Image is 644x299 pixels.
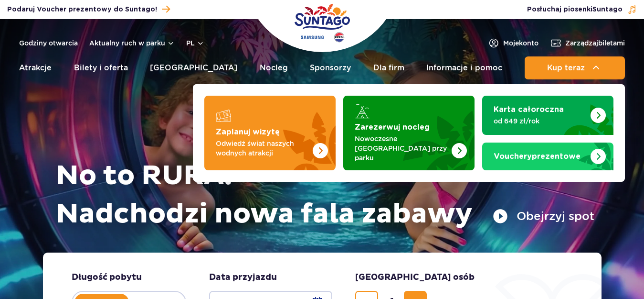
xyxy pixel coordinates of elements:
button: Aktualny ruch w parku [89,39,175,47]
a: Vouchery prezentowe [482,143,613,170]
span: Długość pobytu [72,272,142,283]
h1: No to RURA! Nadchodzi nowa fala zabawy [56,157,594,233]
a: Bilety i oferta [74,56,128,79]
a: Dla firm [373,56,404,79]
a: Sponsorzy [310,56,351,79]
a: Zarządzajbiletami [550,37,625,49]
span: Posłuchaj piosenki [527,5,623,14]
p: Odwiedź świat naszych wodnych atrakcji [216,139,309,158]
a: Nocleg [260,56,288,79]
a: Atrakcje [19,56,52,79]
span: Moje konto [503,38,538,48]
a: Informacje i pomoc [426,56,502,79]
p: Nowoczesne [GEOGRAPHIC_DATA] przy parku [355,134,448,163]
span: Kup teraz [547,64,585,72]
strong: prezentowe [494,153,581,160]
span: Suntago [592,6,623,13]
span: Vouchery [494,153,532,160]
a: Godziny otwarcia [19,38,78,48]
span: Zarządzaj biletami [565,38,625,48]
button: pl [186,38,204,48]
button: Kup teraz [525,56,625,79]
button: Obejrzyj spot [493,209,594,224]
a: [GEOGRAPHIC_DATA] [150,56,237,79]
strong: Karta całoroczna [494,106,564,113]
button: Posłuchaj piosenkiSuntago [527,5,637,14]
strong: Zarezerwuj nocleg [355,123,430,131]
a: Zarezerwuj nocleg [343,96,475,170]
p: od 649 zł/rok [494,116,587,126]
span: Podaruj Voucher prezentowy do Suntago! [7,5,157,14]
span: [GEOGRAPHIC_DATA] osób [355,272,475,283]
strong: Zaplanuj wizytę [216,128,280,136]
a: Podaruj Voucher prezentowy do Suntago! [7,3,170,16]
a: Zaplanuj wizytę [204,96,336,170]
span: Data przyjazdu [209,272,277,283]
a: Karta całoroczna [482,96,613,135]
a: Mojekonto [488,37,538,49]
